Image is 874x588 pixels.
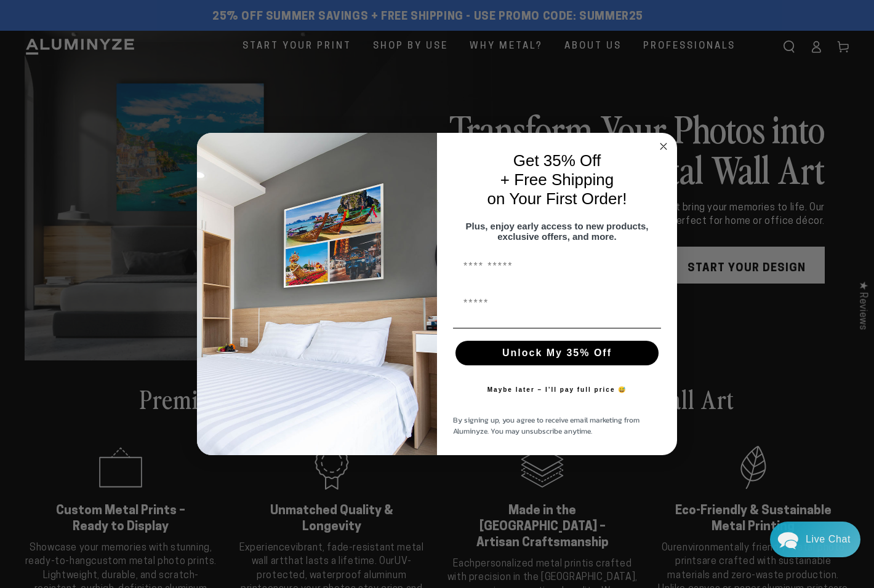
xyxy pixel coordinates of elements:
img: underline [453,328,661,328]
span: + Free Shipping [500,170,614,189]
div: Chat widget toggle [770,522,860,557]
span: By signing up, you agree to receive email marketing from Aluminyze. You may unsubscribe anytime. [453,415,639,437]
span: Plus, enjoy early access to new products, exclusive offers, and more. [466,221,649,242]
button: Maybe later – I’ll pay full price 😅 [481,378,633,402]
span: Get 35% Off [513,151,601,170]
img: 728e4f65-7e6c-44e2-b7d1-0292a396982f.jpeg [197,133,437,455]
span: on Your First Order! [487,189,627,208]
button: Unlock My 35% Off [455,341,659,365]
div: Contact Us Directly [806,522,851,557]
button: Close dialog [656,139,671,154]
